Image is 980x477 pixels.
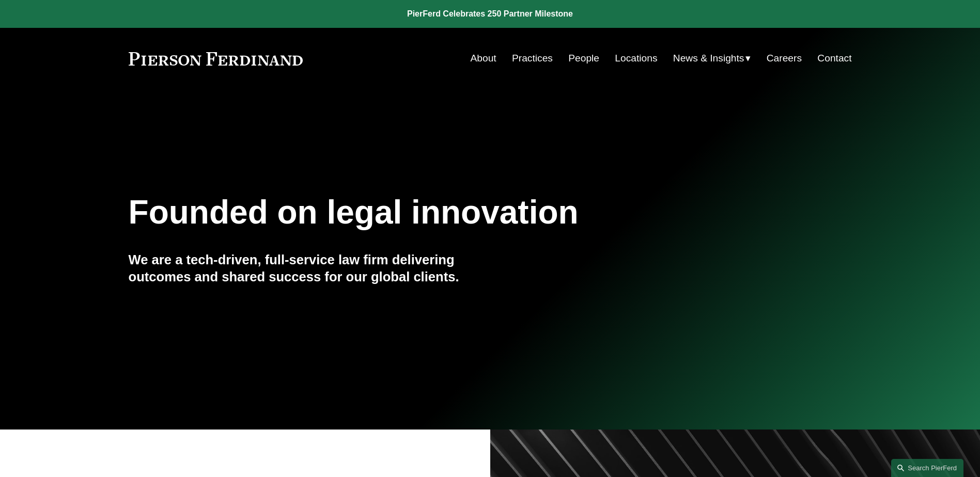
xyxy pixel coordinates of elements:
a: Practices [512,49,553,68]
a: About [471,49,496,68]
a: Search this site [891,459,963,477]
a: People [568,49,599,68]
span: News & Insights [673,50,744,68]
h4: We are a tech-driven, full-service law firm delivering outcomes and shared success for our global... [129,251,490,285]
h1: Founded on legal innovation [129,194,732,231]
a: Locations [615,49,657,68]
a: folder dropdown [673,49,751,68]
a: Careers [767,49,802,68]
a: Contact [817,49,851,68]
